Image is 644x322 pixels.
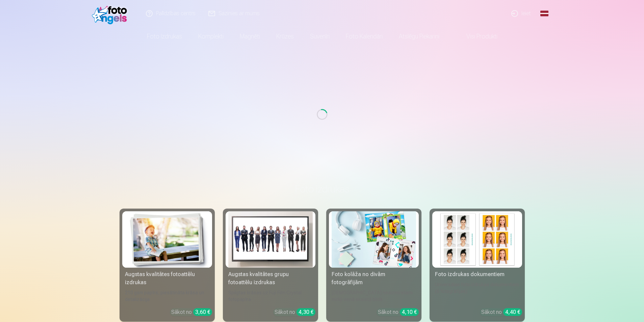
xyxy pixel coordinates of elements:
a: Foto izdrukas dokumentiemFoto izdrukas dokumentiemUniversālas foto izdrukas dokumentiem (6 fotogr... [430,209,525,322]
div: Sākot no [171,308,212,316]
a: Suvenīri [302,27,338,46]
a: Foto kalendāri [338,27,391,46]
a: Visi produkti [447,27,506,46]
div: Sākot no [378,308,419,316]
div: 4,30 € [297,308,315,316]
div: [DEMOGRAPHIC_DATA] neaizmirstami mirkļi vienā skaistā bildē [329,289,419,303]
a: Komplekti [190,27,232,46]
img: Augstas kvalitātes grupu fotoattēlu izdrukas [228,211,313,268]
a: Foto izdrukas [139,27,190,46]
img: /fa1 [92,3,131,24]
a: Atslēgu piekariņi [391,27,447,46]
div: Foto kolāža no divām fotogrāfijām [329,270,419,287]
div: Foto izdrukas dokumentiem [432,270,522,278]
a: Foto kolāža no divām fotogrāfijāmFoto kolāža no divām fotogrāfijām[DEMOGRAPHIC_DATA] neaizmirstam... [326,209,421,322]
div: 4,10 € [400,308,419,316]
a: Krūzes [268,27,302,46]
div: 4,40 € [503,308,522,316]
div: Sākot no [275,308,315,316]
img: Augstas kvalitātes fotoattēlu izdrukas [125,211,209,268]
a: Augstas kvalitātes fotoattēlu izdrukasAugstas kvalitātes fotoattēlu izdrukas210 gsm papīrs, piesā... [120,209,215,322]
div: Sākot no [481,308,522,316]
div: 3,60 € [193,308,212,316]
a: Magnēti [232,27,268,46]
div: Spilgtas krāsas uz Fuji Film Crystal fotopapīra [226,289,315,303]
a: Augstas kvalitātes grupu fotoattēlu izdrukasAugstas kvalitātes grupu fotoattēlu izdrukasSpilgtas ... [223,209,318,322]
div: Augstas kvalitātes grupu fotoattēlu izdrukas [226,270,315,287]
div: Augstas kvalitātes fotoattēlu izdrukas [122,270,212,287]
div: Universālas foto izdrukas dokumentiem (6 fotogrāfijas) [432,281,522,303]
h3: Foto izdrukas [125,183,519,195]
img: Foto kolāža no divām fotogrāfijām [332,211,416,268]
div: 210 gsm papīrs, piesātināta krāsa un detalizācija [122,289,212,303]
img: Foto izdrukas dokumentiem [435,211,519,268]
